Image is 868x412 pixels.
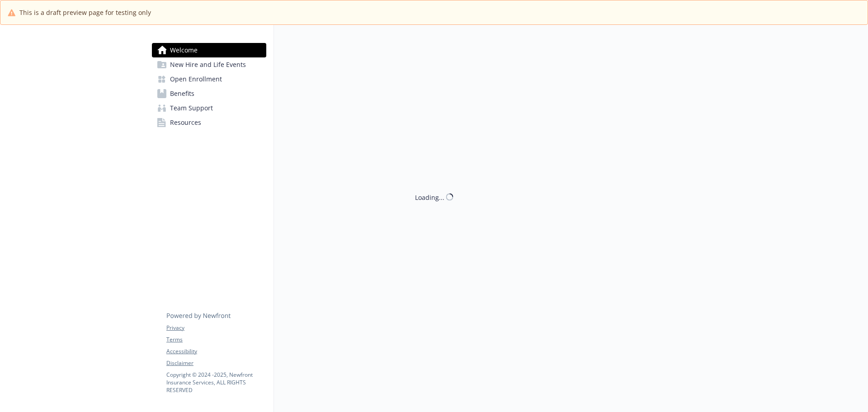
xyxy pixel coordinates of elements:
a: Benefits [152,86,266,101]
a: Privacy [166,324,266,332]
p: Copyright © 2024 - 2025 , Newfront Insurance Services, ALL RIGHTS RESERVED [166,371,266,394]
a: New Hire and Life Events [152,57,266,72]
a: Terms [166,336,266,344]
span: Open Enrollment [170,72,222,86]
a: Welcome [152,43,266,57]
a: Resources [152,115,266,130]
span: This is a draft preview page for testing only [19,8,151,17]
a: Disclaimer [166,359,266,367]
span: Resources [170,115,201,130]
span: New Hire and Life Events [170,57,246,72]
a: Team Support [152,101,266,115]
div: Loading... [415,192,444,202]
a: Accessibility [166,347,266,355]
span: Benefits [170,86,194,101]
span: Team Support [170,101,213,115]
span: Welcome [170,43,198,57]
a: Open Enrollment [152,72,266,86]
